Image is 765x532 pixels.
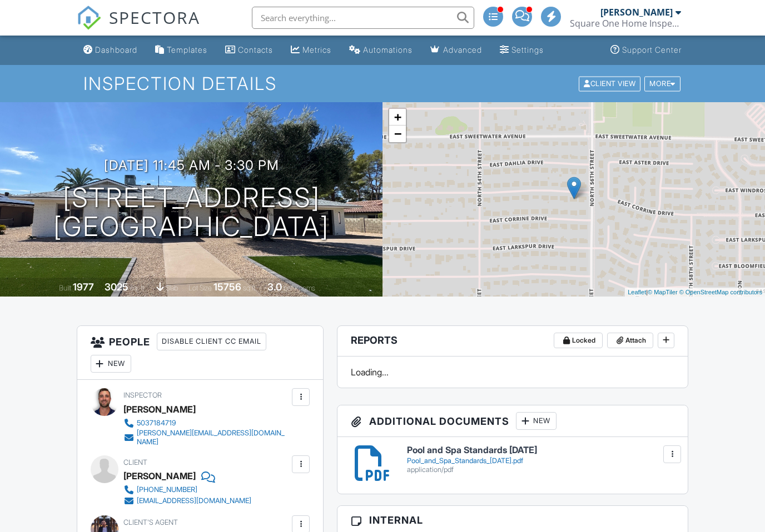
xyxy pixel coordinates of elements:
span: bathrooms [284,284,315,292]
span: slab [166,284,178,292]
a: Templates [151,40,212,61]
span: sq.ft. [243,284,257,292]
span: Client [123,458,147,466]
div: Pool_and_Spa_Standards_[DATE].pdf [407,456,674,465]
h6: Pool and Spa Standards [DATE] [407,445,674,455]
a: 5037184719 [123,418,290,429]
a: Settings [495,40,548,61]
a: [PERSON_NAME][EMAIL_ADDRESS][DOMAIN_NAME] [123,429,290,446]
div: New [516,412,557,430]
div: Automations [363,45,413,54]
div: Client View [579,76,640,91]
a: [EMAIL_ADDRESS][DOMAIN_NAME] [123,495,251,506]
div: Advanced [443,45,482,54]
div: application/pdf [407,465,674,474]
a: Zoom out [389,126,406,142]
a: Contacts [221,40,277,61]
div: 3025 [105,281,128,293]
a: Advanced [426,40,486,61]
div: Templates [167,45,207,54]
div: [PERSON_NAME] [123,468,196,484]
div: [EMAIL_ADDRESS][DOMAIN_NAME] [137,496,251,505]
div: [PERSON_NAME] [123,401,196,418]
div: Square One Home Inspections, LLC [570,18,681,29]
h1: Inspection Details [83,74,681,93]
a: Automations (Advanced) [345,40,417,61]
div: Support Center [622,45,682,54]
span: Inspector [123,391,162,399]
div: | [625,288,765,297]
div: 3.0 [267,281,282,293]
a: Leaflet [628,289,646,295]
a: © OpenStreetMap contributors [679,289,762,295]
a: Dashboard [79,40,142,61]
div: Metrics [302,45,331,54]
span: Lot Size [188,284,212,292]
a: Pool and Spa Standards [DATE] Pool_and_Spa_Standards_[DATE].pdf application/pdf [407,445,674,474]
a: Zoom in [389,109,406,126]
a: SPECTORA [77,15,200,38]
a: © MapTiler [648,289,678,295]
div: Disable Client CC Email [157,333,266,350]
a: Metrics [286,40,336,61]
input: Search everything... [252,7,474,29]
div: Contacts [238,45,273,54]
span: sq. ft. [130,284,146,292]
div: New [91,355,131,373]
h3: Additional Documents [337,405,688,437]
div: Dashboard [95,45,137,54]
div: [PHONE_NUMBER] [137,485,197,494]
span: Built [59,284,71,292]
div: Settings [511,45,544,54]
div: 15756 [213,281,241,293]
div: [PERSON_NAME][EMAIL_ADDRESS][DOMAIN_NAME] [137,429,290,446]
h3: [DATE] 11:45 am - 3:30 pm [104,158,279,173]
a: Support Center [606,40,686,61]
h1: [STREET_ADDRESS] [GEOGRAPHIC_DATA] [53,183,329,242]
h3: People [77,326,324,380]
div: 5037184719 [137,419,176,428]
span: SPECTORA [109,6,200,29]
div: 1977 [73,281,94,293]
a: Client View [578,79,643,87]
a: [PHONE_NUMBER] [123,484,251,495]
div: More [644,76,680,91]
span: Client's Agent [123,518,178,526]
img: The Best Home Inspection Software - Spectora [77,6,101,30]
div: [PERSON_NAME] [600,7,673,18]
